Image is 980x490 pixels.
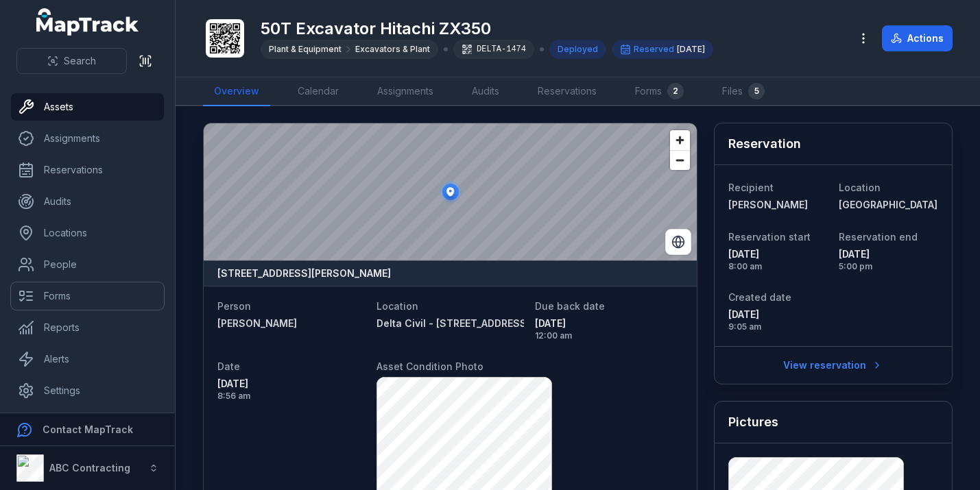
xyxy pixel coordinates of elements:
a: Forms2 [624,77,695,106]
a: Assets [11,93,164,121]
a: [GEOGRAPHIC_DATA] [839,198,938,212]
strong: ABC Contracting [49,462,130,474]
span: Plant & Equipment [269,44,342,55]
time: 22/08/2025, 9:05:32 am [728,308,828,332]
a: Settings [11,377,164,404]
a: Reservations [11,156,164,184]
a: Locations [11,219,164,247]
div: DELTA-1474 [453,40,534,59]
span: 5:00 pm [839,261,938,272]
time: 06/09/2025, 12:00:00 am [535,317,683,341]
a: Forms [11,282,164,310]
span: Location [839,182,881,193]
span: Created date [728,291,791,303]
a: Overview [203,77,270,106]
span: [DATE] [677,44,705,54]
span: Delta Civil - [STREET_ADDRESS][PERSON_NAME] [377,317,610,329]
time: 15/09/2025, 8:00:00 am [728,247,828,272]
span: Person [217,300,251,312]
time: 15/09/2025, 8:00:00 am [677,44,705,55]
h1: 50T Excavator Hitachi ZX350 [261,18,713,40]
span: [GEOGRAPHIC_DATA] [839,199,937,210]
a: [PERSON_NAME] [728,198,828,212]
span: [DATE] [535,317,683,330]
a: Delta Civil - [STREET_ADDRESS][PERSON_NAME] [377,317,525,330]
a: [PERSON_NAME] [217,317,366,330]
span: Reservation end [839,231,918,243]
span: Search [64,54,96,68]
a: View reservation [774,352,892,378]
div: Reserved [612,40,713,59]
a: Reports [11,314,164,341]
button: Zoom in [670,130,690,150]
span: 9:05 am [728,321,828,332]
a: MapTrack [36,8,139,36]
div: Deployed [549,40,606,59]
a: Calendar [287,77,350,106]
a: Assignments [11,125,164,152]
button: Zoom out [670,150,690,170]
span: Reservation start [728,231,811,243]
span: [DATE] [728,247,828,261]
button: Switch to Satellite View [665,229,691,255]
span: [DATE] [217,377,366,391]
span: Location [377,300,418,312]
time: 22/08/2025, 8:56:57 am [217,377,366,402]
a: Alerts [11,345,164,373]
time: 20/09/2025, 5:00:00 pm [839,247,938,272]
span: 8:00 am [728,261,828,272]
a: Audits [11,188,164,215]
span: Excavators & Plant [355,44,430,55]
span: 12:00 am [535,330,683,341]
canvas: Map [204,123,697,260]
button: Search [16,48,127,74]
span: [DATE] [839,247,938,261]
div: 5 [748,83,765,99]
div: 2 [667,83,684,99]
a: Reservations [527,77,608,106]
span: [DATE] [728,308,828,321]
a: Assignments [366,77,444,106]
span: Date [217,360,240,372]
a: People [11,251,164,278]
a: Audits [461,77,510,106]
span: Asset Condition Photo [377,360,483,372]
h3: Reservation [728,134,801,154]
button: Actions [882,25,953,51]
span: Recipient [728,182,774,193]
span: Due back date [535,300,605,312]
strong: [STREET_ADDRESS][PERSON_NAME] [217,267,391,280]
strong: Contact MapTrack [43,424,133,435]
a: Files5 [711,77,776,106]
h3: Pictures [728,413,778,432]
span: 8:56 am [217,391,366,402]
